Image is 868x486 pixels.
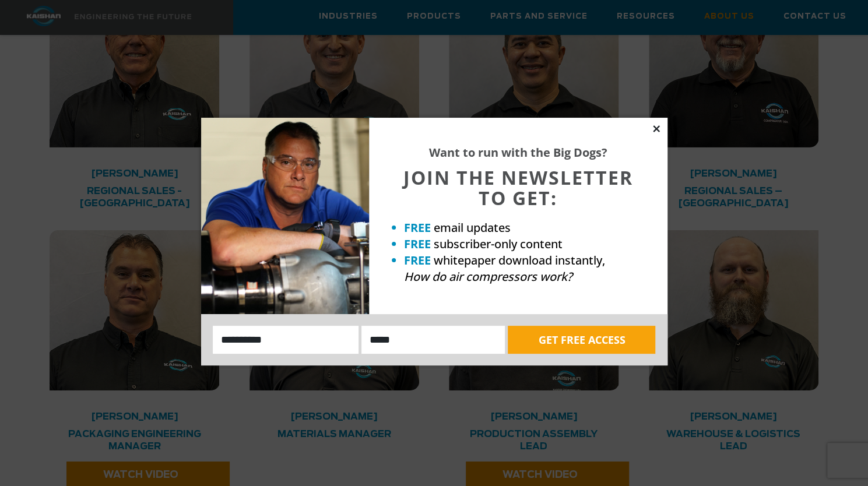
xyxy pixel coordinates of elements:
[434,236,563,252] span: subscriber-only content
[404,220,431,235] strong: FREE
[434,220,511,235] span: email updates
[434,252,605,268] span: whitepaper download instantly,
[403,165,633,210] span: JOIN THE NEWSLETTER TO GET:
[429,145,607,160] strong: Want to run with the Big Dogs?
[404,236,431,252] strong: FREE
[651,124,662,134] button: Close
[213,326,359,354] input: Name:
[404,252,431,268] strong: FREE
[404,269,572,284] em: How do air compressors work?
[508,326,655,354] button: GET FREE ACCESS
[361,326,505,354] input: Email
